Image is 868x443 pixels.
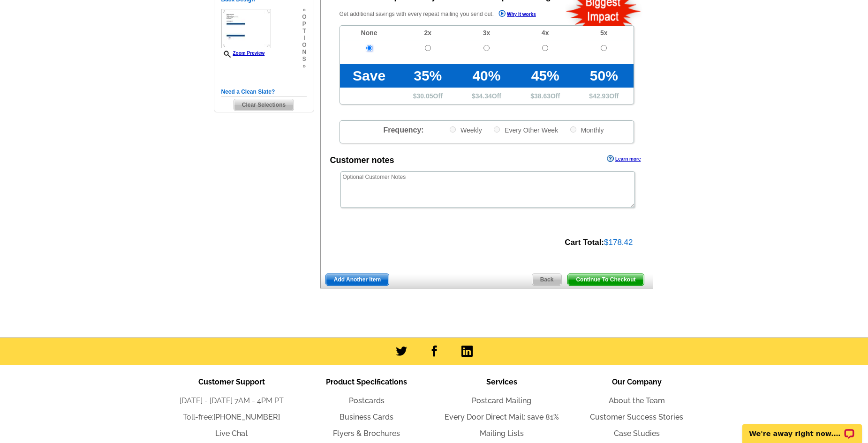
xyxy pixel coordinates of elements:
a: Case Studies [614,429,660,438]
td: $ Off [574,88,633,104]
a: Postcard Mailing [472,396,531,405]
span: 30.05 [417,92,433,100]
td: 3x [457,26,516,40]
iframe: LiveChat chat widget [736,413,868,443]
span: $178.42 [604,238,633,247]
a: Every Door Direct Mail: save 81% [445,413,559,421]
a: Learn more [607,155,641,162]
td: $ Off [457,88,516,104]
a: Zoom Preview [221,51,265,56]
img: small-thumb.jpg [221,9,271,48]
span: 34.34 [476,92,492,100]
a: Back [532,273,562,286]
td: Save [340,64,399,88]
span: i [302,35,306,42]
a: Postcards [349,396,385,405]
td: $ Off [399,88,457,104]
div: Customer notes [330,154,394,167]
span: p [302,21,306,28]
h5: Need a Clean Slate? [221,88,307,96]
span: Add Another Item [326,274,389,285]
td: 45% [516,64,574,88]
span: Clear Selections [234,99,294,111]
span: Frequency: [383,126,423,134]
a: [PHONE_NUMBER] [213,413,280,421]
a: Flyers & Brochures [333,429,400,438]
td: 4x [516,26,574,40]
li: [DATE] - [DATE] 7AM - 4PM PT [164,395,299,406]
a: Live Chat [215,429,248,438]
a: Add Another Item [325,273,389,286]
td: 50% [574,64,633,88]
td: 35% [399,64,457,88]
label: Monthly [569,126,604,134]
span: s [302,56,306,63]
span: n [302,49,306,56]
span: o [302,42,306,49]
span: o [302,14,306,21]
input: Every Other Week [494,126,500,133]
span: 42.93 [593,92,609,100]
span: Continue To Checkout [568,274,643,285]
span: Customer Support [198,377,265,386]
strong: Cart Total: [565,238,604,247]
span: t [302,28,306,35]
td: 5x [574,26,633,40]
a: Business Cards [340,413,393,421]
a: About the Team [609,396,665,405]
span: Services [486,377,517,386]
input: Monthly [570,126,576,133]
span: Product Specifications [326,377,407,386]
span: » [302,7,306,14]
label: Every Other Week [493,126,558,134]
a: Why it works [498,10,536,20]
td: $ Off [516,88,574,104]
td: None [340,26,399,40]
span: 38.63 [534,92,551,100]
span: Back [532,274,562,285]
span: Our Company [612,377,662,386]
input: Weekly [450,126,456,133]
li: Toll-free: [164,412,299,423]
label: Weekly [449,126,482,134]
a: Mailing Lists [480,429,524,438]
a: Customer Success Stories [590,413,683,421]
span: » [302,63,306,70]
p: Get additional savings with every repeat mailing you send out. [340,9,556,20]
td: 2x [399,26,457,40]
td: 40% [457,64,516,88]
